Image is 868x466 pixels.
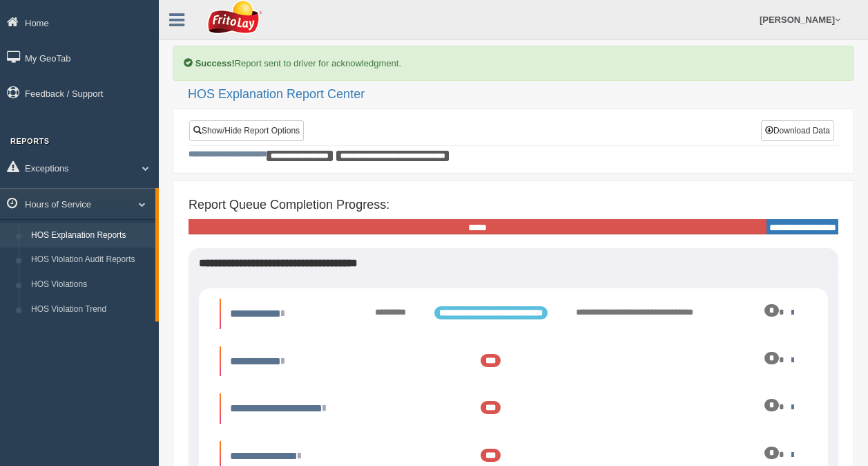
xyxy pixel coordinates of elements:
a: HOS Explanation Reports [25,223,155,248]
a: HOS Violation Trend [25,297,155,322]
button: Download Data [761,120,834,141]
h4: Report Queue Completion Progress: [189,198,838,212]
h2: HOS Explanation Report Center [188,88,854,102]
a: HOS Violation Audit Reports [25,248,155,272]
a: Show/Hide Report Options [189,120,304,141]
li: Expand [220,346,807,377]
b: Success! [195,58,235,68]
div: Report sent to driver for acknowledgment. [173,46,854,81]
li: Expand [220,393,807,424]
a: HOS Violations [25,272,155,297]
li: Expand [220,299,807,329]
